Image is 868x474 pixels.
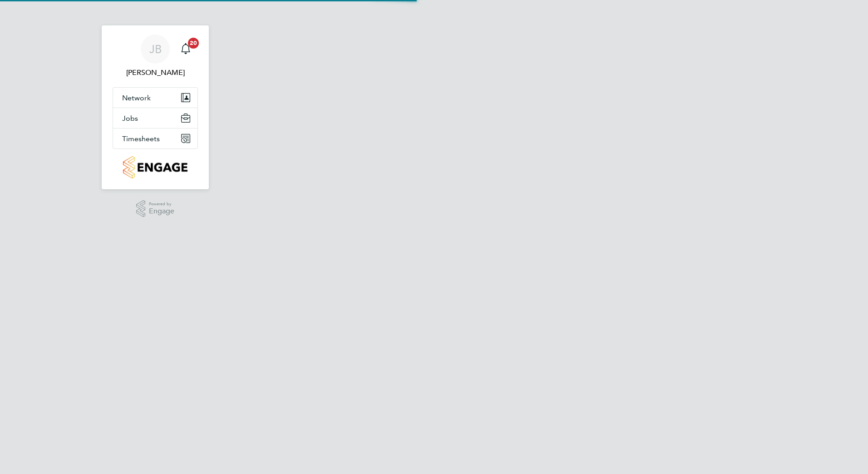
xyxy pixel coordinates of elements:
button: Network [113,88,197,108]
button: Timesheets [113,128,197,148]
a: 20 [177,35,195,64]
span: Engage [149,207,174,215]
a: Powered byEngage [136,200,175,217]
span: Powered by [149,200,174,208]
img: countryside-properties-logo-retina.png [123,156,187,178]
a: Go to home page [113,156,198,178]
span: Network [122,94,151,102]
span: 20 [188,38,199,49]
a: JB[PERSON_NAME] [113,35,198,78]
span: Jack Brunt [113,67,198,78]
button: Jobs [113,108,197,128]
span: Timesheets [122,134,160,143]
nav: Main navigation [102,25,209,189]
span: JB [149,43,162,55]
span: Jobs [122,114,138,123]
